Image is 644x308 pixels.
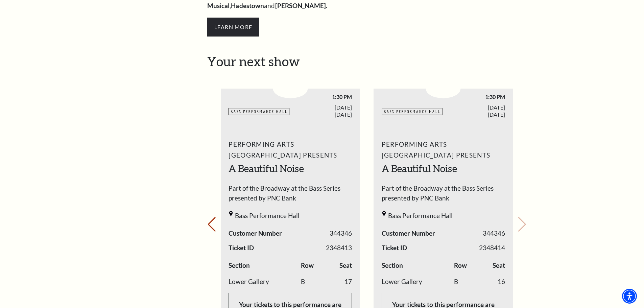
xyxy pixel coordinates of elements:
h2: A Beautiful Noise [229,162,352,175]
span: 344346 [330,229,352,238]
span: [DATE] [DATE] [290,104,352,118]
div: Accessibility Menu [622,289,637,304]
label: Row [454,261,467,270]
span: Ticket ID [229,243,254,253]
span: Performing Arts [GEOGRAPHIC_DATA] Presents [382,139,505,161]
span: Bass Performance Hall [388,211,453,221]
span: Bass Performance Hall [235,211,300,221]
span: Learn More [207,18,260,37]
span: Ticket ID [382,243,407,253]
strong: [PERSON_NAME]. [275,2,327,9]
span: 1:30 PM [290,93,352,100]
label: Section [382,261,403,270]
span: 2348414 [479,243,505,253]
span: 344346 [483,229,505,238]
td: 17 [330,274,352,290]
label: Seat [339,261,352,270]
h2: A Beautiful Noise [382,162,505,175]
span: Part of the Broadway at the Bass Series presented by PNC Bank [229,184,352,206]
span: Customer Number [229,229,282,238]
span: [DATE] [DATE] [443,104,505,118]
td: B [454,274,483,290]
h2: Your next show [207,54,527,69]
td: Lower Gallery [229,274,301,290]
span: Customer Number [382,229,435,238]
span: Part of the Broadway at the Bass Series presented by PNC Bank [382,184,505,206]
td: Lower Gallery [382,274,454,290]
span: Performing Arts [GEOGRAPHIC_DATA] Presents [229,139,352,161]
a: Hamilton Learn More [207,23,260,30]
label: Section [229,261,250,270]
label: Seat [493,261,505,270]
span: 1:30 PM [443,93,505,100]
strong: Hadestown [231,2,264,9]
button: Previous slide [207,217,216,232]
td: 16 [483,274,505,290]
label: Row [301,261,314,270]
td: B [301,274,330,290]
span: 2348413 [326,243,352,253]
